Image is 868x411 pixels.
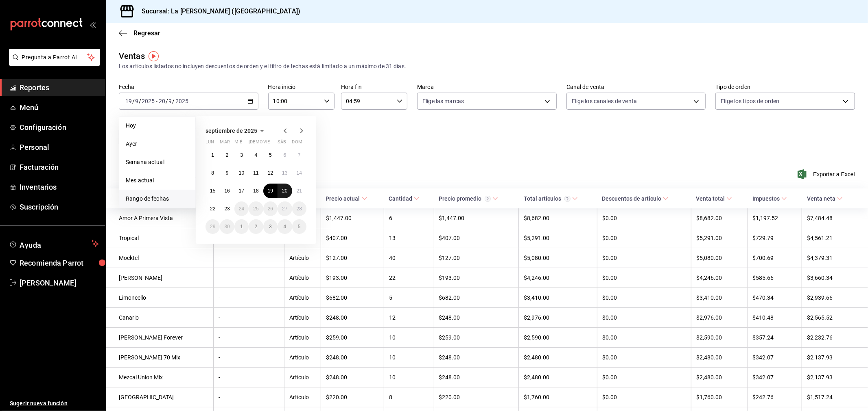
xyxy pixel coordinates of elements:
[434,288,519,308] td: $682.00
[168,98,173,104] input: --
[597,387,691,407] td: $0.00
[126,195,189,203] span: Rango de fechas
[748,228,802,248] td: $729.79
[434,248,519,268] td: $127.00
[802,328,868,348] td: $2,232.76
[748,248,802,268] td: $700.69
[106,228,214,248] td: Tropical
[126,176,189,185] span: Mes actual
[278,219,292,234] button: 4 de octubre de 2025
[234,139,242,148] abbr: miércoles
[249,148,263,162] button: 4 de septiembre de 2025
[20,239,88,249] span: Ayuda
[253,170,258,176] abbr: 11 de septiembre de 2025
[268,206,273,212] abbr: 26 de septiembre de 2025
[696,195,732,202] span: Venta total
[278,201,292,216] button: 27 de septiembre de 2025
[384,348,434,368] td: 10
[284,387,321,407] td: Artículo
[434,328,519,348] td: $259.00
[234,219,249,234] button: 1 de octubre de 2025
[211,152,214,158] abbr: 1 de septiembre de 2025
[173,98,175,104] span: /
[802,288,868,308] td: $2,939.66
[298,152,301,158] abbr: 7 de septiembre de 2025
[166,98,168,104] span: /
[292,139,302,148] abbr: domingo
[119,29,160,37] button: Regresar
[321,328,384,348] td: $259.00
[283,152,286,158] abbr: 6 de septiembre de 2025
[439,195,491,202] div: Precio promedio
[802,387,868,407] td: $1,517.24
[597,308,691,328] td: $0.00
[126,158,189,167] span: Semana actual
[239,188,244,194] abbr: 17 de septiembre de 2025
[239,206,244,212] abbr: 24 de septiembre de 2025
[126,121,189,130] span: Hoy
[802,208,868,228] td: $7,484.48
[597,208,691,228] td: $0.00
[135,6,300,16] h3: Sucursal: La [PERSON_NAME] ([GEOGRAPHIC_DATA])
[263,139,270,148] abbr: viernes
[292,201,306,216] button: 28 de septiembre de 2025
[268,84,335,90] label: Hora inicio
[20,257,99,268] span: Recomienda Parrot
[20,142,99,153] span: Personal
[220,201,234,216] button: 23 de septiembre de 2025
[321,248,384,268] td: $127.00
[519,268,597,288] td: $4,246.00
[485,196,491,202] svg: Precio promedio = Total artículos / cantidad
[691,208,748,228] td: $8,682.00
[284,368,321,387] td: Artículo
[389,195,420,202] span: Cantidad
[321,387,384,407] td: $220.00
[9,49,100,66] button: Pregunta a Parrot AI
[210,206,215,212] abbr: 22 de septiembre de 2025
[519,208,597,228] td: $8,682.00
[214,387,284,407] td: -
[106,308,214,328] td: Canario
[211,170,214,176] abbr: 8 de septiembre de 2025
[597,328,691,348] td: $0.00
[234,184,249,198] button: 17 de septiembre de 2025
[384,228,434,248] td: 13
[321,348,384,368] td: $248.00
[321,228,384,248] td: $407.00
[292,184,306,198] button: 21 de septiembre de 2025
[106,248,214,268] td: Mocktel
[284,348,321,368] td: Artículo
[106,288,214,308] td: Limoncello
[434,208,519,228] td: $1,447.00
[422,97,464,105] span: Elige las marcas
[284,328,321,348] td: Artículo
[341,84,407,90] label: Hora fin
[807,195,843,202] span: Venta neta
[292,166,306,180] button: 14 de septiembre de 2025
[253,206,258,212] abbr: 25 de septiembre de 2025
[748,368,802,387] td: $342.07
[106,268,214,288] td: [PERSON_NAME]
[249,219,263,234] button: 2 de octubre de 2025
[126,140,189,148] span: Ayer
[106,348,214,368] td: [PERSON_NAME] 70 Mix
[384,387,434,407] td: 8
[220,139,230,148] abbr: martes
[206,148,220,162] button: 1 de septiembre de 2025
[802,268,868,288] td: $3,660.34
[106,208,214,228] td: Amor A Primera Vista
[292,219,306,234] button: 5 de octubre de 2025
[268,188,273,194] abbr: 19 de septiembre de 2025
[519,248,597,268] td: $5,080.00
[519,348,597,368] td: $2,480.00
[253,188,258,194] abbr: 18 de septiembre de 2025
[224,206,230,212] abbr: 23 de septiembre de 2025
[149,51,159,61] img: Tooltip marker
[284,308,321,328] td: Artículo
[597,228,691,248] td: $0.00
[133,29,160,37] span: Regresar
[691,387,748,407] td: $1,760.00
[434,228,519,248] td: $407.00
[268,170,273,176] abbr: 12 de septiembre de 2025
[90,21,96,28] button: open_drawer_menu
